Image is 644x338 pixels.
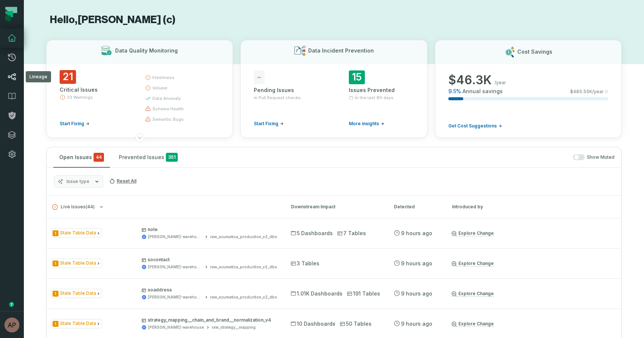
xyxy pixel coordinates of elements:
span: 3 Tables [291,260,319,267]
span: 10 Dashboards [291,320,335,328]
div: Introduced by [452,203,519,210]
button: Reset All [106,175,139,187]
span: More insights [349,121,379,127]
h3: Data Incident Prevention [308,47,374,54]
relative-time: Sep 28, 2025, 11:17 PM EDT [401,260,432,266]
span: Severity [53,321,59,327]
div: Downstream Impact [291,203,381,210]
span: Get Cost Suggestions [448,123,497,129]
a: Get Cost Suggestions [448,123,502,129]
relative-time: Sep 28, 2025, 11:17 PM EDT [401,320,432,327]
relative-time: Sep 28, 2025, 11:17 PM EDT [401,230,432,236]
p: soaddress [142,287,277,293]
span: - [254,70,265,84]
span: Issue Type [51,289,102,298]
button: Issue type [54,175,103,188]
span: critical issues and errors combined [94,153,104,162]
span: Live Issues ( 44 ) [52,204,95,210]
span: Severity [53,291,59,297]
button: Cost Savings$46.3K/year9.5%Annual savings$485.55K/yearGet Cost Suggestions [435,40,622,138]
span: Annual savings [463,88,503,95]
span: 5 Dashboards [291,230,333,237]
button: Data Incident Prevention-Pending Issuesin Pull Request checksStart Fixing15Issues PreventedIn the... [240,40,427,138]
span: 21 [60,70,76,84]
span: Start Fixing [254,121,278,127]
a: Explore Change [452,321,494,327]
button: Live Issues(44) [52,204,278,210]
div: raw_strategy__mapping [212,325,256,330]
span: in Pull Request checks [254,95,301,101]
span: schema health [152,106,184,112]
span: Severity [53,230,59,236]
img: avatar of Aryan Siddhabathula (c) [4,318,19,332]
div: Pending Issues [254,86,319,94]
a: Explore Change [452,230,494,236]
span: volume [152,85,167,91]
span: freshness [152,75,174,80]
div: Tooltip anchor [8,301,15,308]
div: Lineage [26,71,51,82]
span: 9.5 % [448,88,461,95]
span: In the last 90 days [355,95,394,101]
button: Open Issues [53,147,110,167]
p: note [142,227,277,233]
p: socontact [142,257,277,263]
button: Prevented Issues [113,147,184,167]
span: /year [495,80,506,86]
relative-time: Sep 28, 2025, 11:17 PM EDT [401,290,432,297]
span: 351 [166,153,178,162]
div: raw_acumatica_production_v2_dbo [210,264,277,270]
h3: Cost Savings [517,48,552,56]
span: semantic bugs [152,116,184,122]
span: 1.01K Dashboards [291,290,342,297]
div: juul-warehouse [148,325,204,330]
div: raw_acumatica_production_v2_dbo [210,294,277,300]
h1: Hello, [PERSON_NAME] (c) [46,13,622,26]
p: strategy_mapping__chain_and_brand__normalization_v4 [142,317,277,323]
div: Issues Prevented [349,86,414,94]
a: Start Fixing [254,121,284,127]
span: 50 Tables [340,320,372,328]
span: Start Fixing [60,121,84,127]
div: juul-warehouse [148,294,202,300]
div: Show Muted [187,154,615,161]
span: $ 485.55K /year [570,89,604,95]
div: Detected [394,203,439,210]
div: raw_acumatica_production_v2_dbo [210,234,277,240]
button: Data Quality Monitoring21Critical Issues23 WarningsStart Fixingfreshnessvolumedata anomalyschema ... [46,40,233,138]
span: data anomaly [152,95,181,101]
a: Explore Change [452,291,494,297]
a: More insights [349,121,384,127]
span: 7 Tables [337,230,366,237]
a: Start Fixing [60,121,89,127]
span: $ 46.3K [448,73,492,88]
h3: Data Quality Monitoring [115,47,178,54]
span: Issue Type [51,259,102,268]
a: Explore Change [452,260,494,266]
span: 191 Tables [347,290,380,297]
div: juul-warehouse [148,234,202,240]
span: Issue Type [51,228,102,238]
span: Issue Type [51,319,102,328]
div: juul-warehouse [148,264,202,270]
span: Severity [53,260,59,266]
span: 23 Warnings [67,94,93,100]
span: Issue type [66,179,89,184]
div: Critical Issues [60,86,132,94]
span: 15 [349,70,365,84]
